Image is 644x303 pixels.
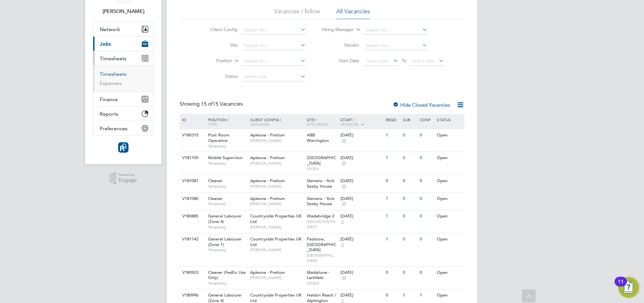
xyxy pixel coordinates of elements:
span: 15 Vacancies [201,101,243,107]
div: Sub [401,114,418,125]
a: Expenses [100,80,122,86]
span: [PERSON_NAME] [250,247,304,252]
label: Site [200,42,238,48]
span: [PERSON_NAME] [250,161,304,166]
div: Open [435,210,463,222]
span: Finance [100,96,118,102]
input: Search for... [242,26,306,35]
label: Vendor [322,42,359,48]
div: 1 [384,233,401,245]
div: [DATE] [340,196,383,202]
div: Open [435,267,463,279]
div: 1 [384,152,401,164]
div: Open [435,129,463,141]
label: Client Config [200,27,238,32]
span: FEDEX [307,166,338,171]
div: 1 [384,193,401,205]
div: 0 [401,129,418,141]
div: 0 [401,152,418,164]
span: Siemens - York Saxby House [307,178,335,189]
span: Network [100,26,120,32]
span: Apleona - Pretium [250,270,285,275]
span: Siemens - York Saxby House [307,196,335,207]
div: 0 [401,267,418,279]
button: Network [93,22,153,36]
div: 0 [418,267,435,279]
div: Open [435,152,463,164]
input: Select one [242,72,306,81]
span: General Labourer (Zone 1) [208,236,242,247]
span: 2 [340,242,345,248]
div: 0 [418,233,435,245]
span: 39 [340,201,347,207]
div: [DATE] [340,270,383,275]
li: Vacancies I follow [274,7,320,19]
div: V181081 [181,175,203,187]
input: Search for... [242,41,306,50]
div: 0 [418,152,435,164]
span: Temporary [208,144,247,149]
span: Apleona - Pretium [250,132,285,138]
span: [PERSON_NAME] [250,201,304,206]
button: Jobs [93,37,153,51]
div: V180923 [181,267,203,279]
span: Select date [366,58,389,64]
div: [DATE] [340,293,383,298]
span: Cleaner (FedEx Use Only) [208,270,246,281]
span: DEVON SOUTH-WEST [307,219,338,229]
div: Status [435,114,463,125]
div: 0 [418,175,435,187]
span: Post Room Operative [208,132,229,143]
div: 1 [384,129,401,141]
div: [DATE] [340,133,383,138]
span: [PERSON_NAME] [250,138,304,143]
div: [DATE] [340,178,383,184]
span: Countryside Properties UK Ltd [250,236,302,247]
div: Open [435,233,463,245]
div: Open [435,193,463,205]
div: ID [181,114,203,125]
span: 39 [340,184,347,189]
span: Countryside Properties UK Ltd [250,213,302,224]
span: Padstow, [GEOGRAPHIC_DATA] [307,236,336,253]
div: V180885 [181,210,203,222]
span: Wadebridge 2 [307,213,334,219]
div: 0 [384,289,401,301]
button: Finance [93,92,153,106]
span: Reports [100,111,118,117]
div: Conf [418,114,435,125]
div: V180315 [181,129,203,141]
span: Site Group [307,122,329,127]
label: Status [200,73,238,79]
input: Search for... [364,26,427,35]
span: Type [208,122,217,127]
div: V180996 [181,289,203,301]
div: 0 [384,175,401,187]
span: [GEOGRAPHIC_DATA] [307,253,338,263]
span: 39 [340,275,347,281]
div: 0 [418,193,435,205]
span: Manager [250,122,269,127]
span: Timesheets [100,55,127,62]
span: 2 [340,219,345,225]
div: Open [435,289,463,301]
a: Powered byEngage [110,172,137,184]
span: Temporary [208,161,247,166]
span: To [400,56,408,65]
div: 0 [401,210,418,222]
div: V181080 [181,193,203,205]
div: Site / [305,114,339,130]
span: [PERSON_NAME] [250,184,304,189]
a: Go to home page [93,142,154,153]
div: 11 [618,282,624,290]
span: Apleona - Pretium [250,196,285,201]
span: Engage [119,178,137,183]
label: Position [195,58,232,64]
span: Temporary [208,247,247,252]
label: Hide Closed Vacancies [393,102,450,108]
label: Start Date [322,58,359,64]
input: Search for... [242,57,306,66]
button: Timesheets [93,51,153,65]
span: Temporary [208,281,247,286]
a: Timesheets [100,71,127,77]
